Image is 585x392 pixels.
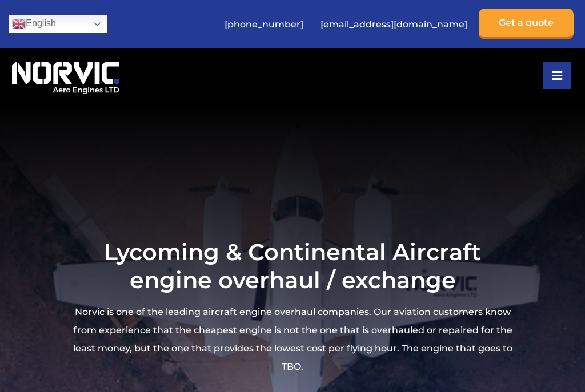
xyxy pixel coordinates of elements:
h1: Lycoming & Continental Aircraft engine overhaul / exchange [66,238,520,294]
a: Get a quote [479,9,574,39]
a: [PHONE_NUMBER] [219,10,309,38]
p: Norvic is one of the leading aircraft engine overhaul companies. Our aviation customers know from... [66,303,520,376]
a: [EMAIL_ADDRESS][DOMAIN_NAME] [315,10,473,38]
img: en [12,17,26,31]
img: Norvic Aero Engines logo [9,56,122,95]
a: English [9,15,107,33]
